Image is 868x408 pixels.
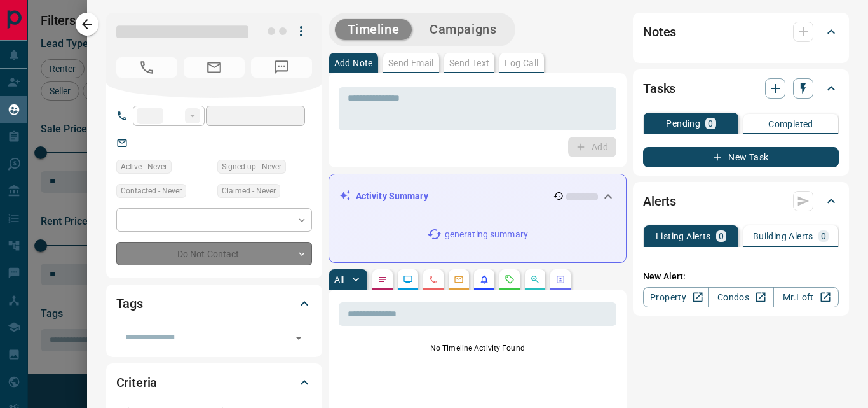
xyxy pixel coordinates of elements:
[116,293,143,314] h2: Tags
[643,147,839,167] button: New Task
[821,232,826,241] p: 0
[116,57,177,78] span: No Number
[251,57,312,78] span: No Number
[116,372,158,393] h2: Criteria
[335,19,412,40] button: Timeline
[643,270,839,283] p: New Alert:
[184,57,245,78] span: No Email
[768,120,813,129] p: Completed
[121,160,167,173] span: Active - Never
[417,19,509,40] button: Campaigns
[222,185,276,197] span: Claimed - Never
[121,185,182,197] span: Contacted - Never
[116,242,312,265] div: Do Not Contact
[656,232,711,241] p: Listing Alerts
[403,274,413,285] svg: Lead Browsing Activity
[643,287,709,307] a: Property
[222,160,281,173] span: Signed up - Never
[643,191,676,211] h2: Alerts
[773,287,839,307] a: Mr.Loft
[356,190,428,203] p: Activity Summary
[454,274,464,285] svg: Emails
[530,274,540,285] svg: Opportunities
[643,186,839,216] div: Alerts
[666,119,700,128] p: Pending
[116,288,312,319] div: Tags
[643,78,675,99] h2: Tasks
[708,287,773,307] a: Condos
[643,73,839,104] div: Tasks
[334,59,373,67] p: Add Note
[445,228,528,241] p: generating summary
[339,342,616,354] p: No Timeline Activity Found
[334,275,344,284] p: All
[555,274,566,285] svg: Agent Actions
[339,185,616,208] div: Activity Summary
[753,232,813,241] p: Building Alerts
[290,329,308,347] button: Open
[643,22,676,42] h2: Notes
[479,274,489,285] svg: Listing Alerts
[428,274,438,285] svg: Calls
[377,274,388,285] svg: Notes
[116,367,312,398] div: Criteria
[137,137,142,148] a: --
[505,274,515,285] svg: Requests
[719,232,724,241] p: 0
[708,119,713,128] p: 0
[643,17,839,47] div: Notes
